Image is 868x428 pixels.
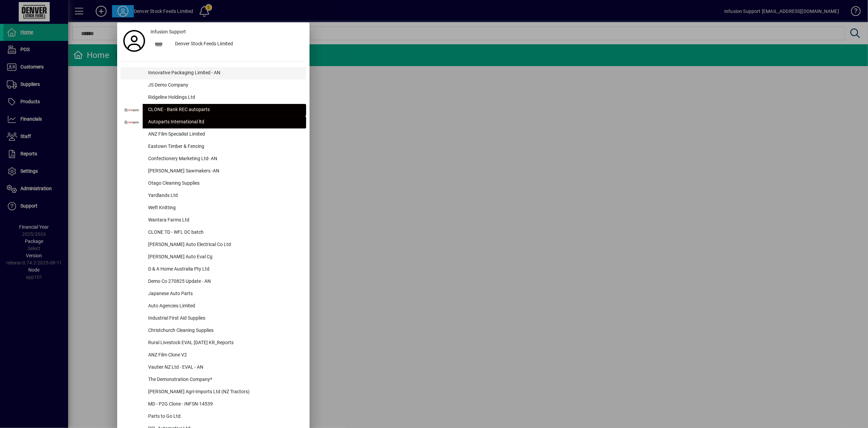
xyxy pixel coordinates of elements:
[143,141,306,153] div: Eastown Timber & Fencing
[121,92,306,104] button: Ridgeline Holdings Ltd
[170,38,306,50] div: Denver Stock Feeds Limited
[121,227,306,239] button: CLONE TD - WFL DC batch
[121,116,306,128] button: Autoparts International ltd
[143,227,306,239] div: CLONE TD - WFL DC batch
[121,190,306,202] button: Yardlands Ltd
[143,398,306,411] div: MD - P2G Clone - INFSN-14539
[121,276,306,288] button: Demo Co 270825 Update - AN
[143,251,306,263] div: [PERSON_NAME] Auto Eval Cg
[121,67,306,79] button: Innovative Packaging Limited - AN
[143,128,306,141] div: ANZ Film Specialist Limited
[121,263,306,276] button: D & A Home Australia Pty Ltd
[143,325,306,337] div: Christchurch Cleaning Supplies
[148,38,306,50] button: Denver Stock Feeds Limited
[121,128,306,141] button: ANZ Film Specialist Limited
[143,190,306,202] div: Yardlands Ltd
[121,300,306,312] button: Auto Agencies Limited
[143,104,306,116] div: CLONE - Bank REC autoparts
[148,26,306,38] a: Infusion Support
[121,398,306,411] button: MD - P2G Clone - INFSN-14539
[143,178,306,190] div: Otago Cleaning Supplies
[121,165,306,178] button: [PERSON_NAME] Sawmakers -AN
[121,153,306,165] button: Confectionery Marketing Ltd- AN
[121,104,306,116] button: CLONE - Bank REC autoparts
[143,153,306,165] div: Confectionery Marketing Ltd- AN
[143,165,306,178] div: [PERSON_NAME] Sawmakers -AN
[151,28,186,35] span: Infusion Support
[121,251,306,263] button: [PERSON_NAME] Auto Eval Cg
[143,116,306,128] div: Autoparts International ltd
[121,288,306,300] button: Japanese Auto Parts
[143,79,306,92] div: JS Demo Company
[121,239,306,251] button: [PERSON_NAME] Auto Electrical Co Ltd
[143,214,306,227] div: Wantara Farms Ltd
[121,411,306,423] button: Parts to Go Ltd.
[143,349,306,362] div: ANZ Film Clone V2
[121,141,306,153] button: Eastown Timber & Fencing
[143,411,306,423] div: Parts to Go Ltd.
[121,374,306,386] button: The Demonstration Company*
[121,178,306,190] button: Otago Cleaning Supplies
[143,276,306,288] div: Demo Co 270825 Update - AN
[143,202,306,214] div: Weft Knitting
[143,67,306,79] div: Innovative Packaging Limited - AN
[121,325,306,337] button: Christchurch Cleaning Supplies
[143,374,306,386] div: The Demonstration Company*
[143,300,306,312] div: Auto Agencies Limited
[143,312,306,325] div: Industrial First Aid Supplies
[121,349,306,362] button: ANZ Film Clone V2
[143,239,306,251] div: [PERSON_NAME] Auto Electrical Co Ltd
[121,79,306,92] button: JS Demo Company
[121,35,148,47] a: Profile
[143,362,306,374] div: Vautier NZ Ltd - EVAL - AN
[121,386,306,398] button: [PERSON_NAME] Agri-Imports Ltd (NZ Tractors)
[143,337,306,349] div: Rural Livestock EVAL [DATE] KR_Reports
[121,202,306,214] button: Weft Knitting
[143,263,306,276] div: D & A Home Australia Pty Ltd
[121,214,306,227] button: Wantara Farms Ltd
[143,386,306,398] div: [PERSON_NAME] Agri-Imports Ltd (NZ Tractors)
[143,288,306,300] div: Japanese Auto Parts
[143,92,306,104] div: Ridgeline Holdings Ltd
[121,337,306,349] button: Rural Livestock EVAL [DATE] KR_Reports
[121,362,306,374] button: Vautier NZ Ltd - EVAL - AN
[121,312,306,325] button: Industrial First Aid Supplies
